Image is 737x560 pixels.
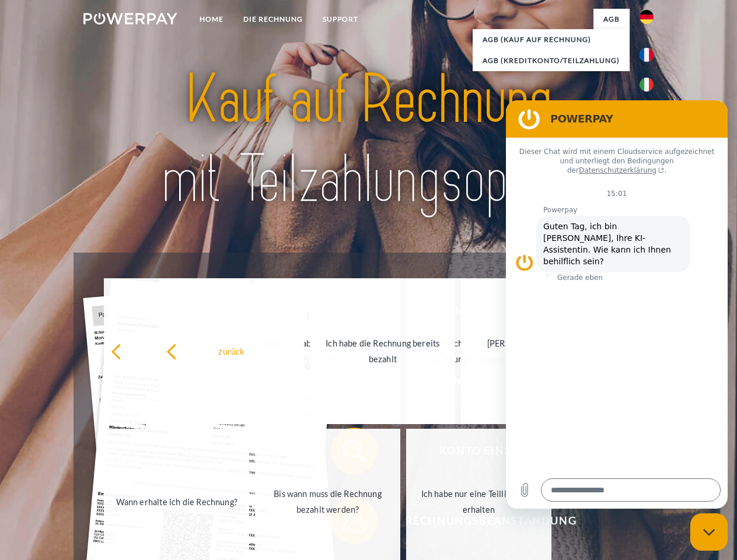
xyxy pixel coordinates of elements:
a: AGB (Kreditkonto/Teilzahlung) [473,50,630,71]
a: agb [593,9,630,30]
a: SUPPORT [313,9,368,30]
iframe: Messaging-Fenster [506,100,728,509]
div: zurück [166,343,298,359]
img: it [640,78,654,92]
img: fr [640,48,654,62]
div: Ich habe die Rechnung bereits bezahlt [317,335,448,367]
a: Home [190,9,233,30]
img: logo-powerpay-white.svg [83,13,177,24]
a: AGB (Kauf auf Rechnung) [473,29,630,50]
img: de [640,10,654,24]
iframe: Schaltfläche zum Öffnen des Messaging-Fensters; Konversation läuft [690,513,728,551]
div: zurück [111,343,242,359]
div: [PERSON_NAME] wurde retourniert [468,335,599,367]
div: Bis wann muss die Rechnung bezahlt werden? [262,486,393,517]
a: DIE RECHNUNG [233,9,313,30]
div: Wann erhalte ich die Rechnung? [111,494,242,509]
div: Ich habe nur eine Teillieferung erhalten [413,486,544,517]
img: title-powerpay_de.svg [111,56,626,223]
